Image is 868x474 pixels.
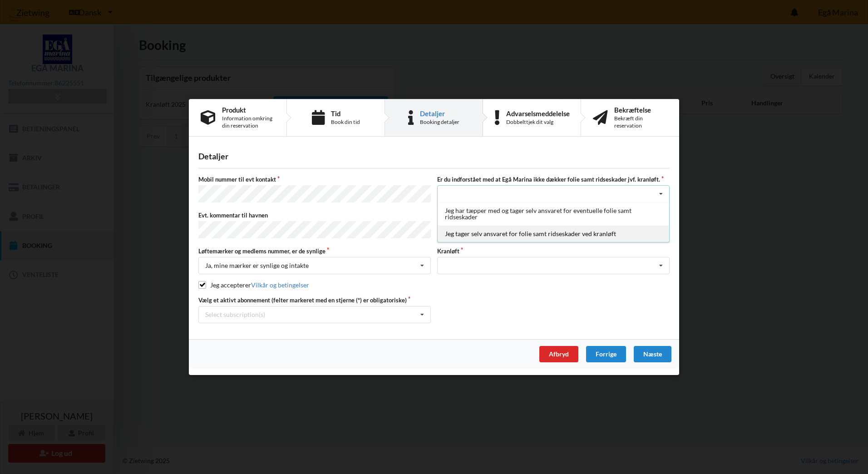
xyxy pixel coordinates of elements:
div: Produkt [222,106,275,114]
div: Detaljer [420,110,459,117]
div: Næste [634,346,671,362]
div: Book din tid [331,118,360,126]
label: Evt. kommentar til havnen [198,211,431,219]
label: Jeg accepterer [198,281,309,289]
label: Vælg et aktivt abonnement (felter markeret med en stjerne (*) er obligatoriske) [198,296,431,304]
div: Advarselsmeddelelse [506,110,570,117]
div: Information omkring din reservation [222,115,275,129]
label: Er du indforstået med at Egå Marina ikke dækker folie samt ridseskader jvf. kranløft. [437,175,670,183]
label: Mobil nummer til evt kontakt [198,175,431,183]
div: Dobbelttjek dit valg [506,118,570,126]
div: Forrige [586,346,626,362]
div: Bekræft din reservation [614,115,667,129]
div: Jeg tager selv ansvaret for folie samt ridseskader ved kranløft [438,226,669,242]
label: Kranløft [437,247,670,255]
div: Afbryd [539,346,578,362]
div: Tid [331,110,360,117]
div: Detaljer [198,151,670,162]
div: Select subscription(s) [205,311,265,318]
a: Vilkår og betingelser [251,281,309,289]
div: Bekræftelse [614,106,667,114]
div: Ja, mine mærker er synlige og intakte [205,262,309,269]
div: Jeg har tæpper med og tager selv ansvaret for eventuelle folie samt ridseskader [438,202,669,226]
label: Løftemærker og medlems nummer, er de synlige [198,247,431,255]
div: Booking detaljer [420,118,459,126]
